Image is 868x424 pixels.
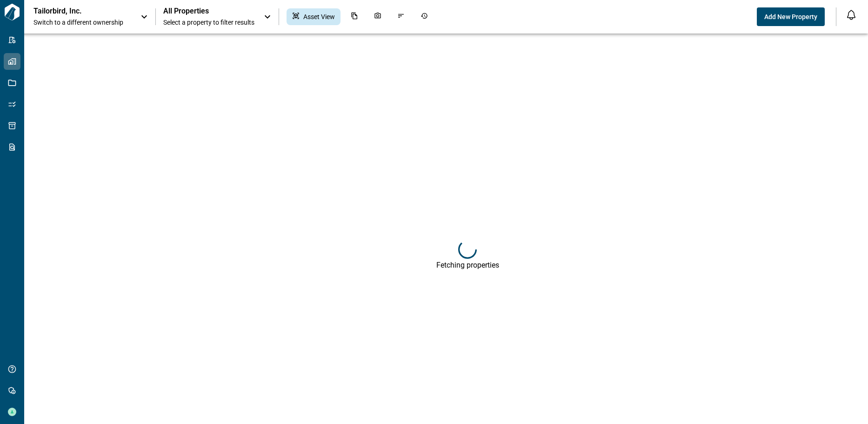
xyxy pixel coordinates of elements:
[33,7,117,16] p: Tailorbird, Inc.
[287,8,341,25] div: Asset View
[33,18,131,27] span: Switch to a different ownership
[163,7,254,16] span: All Properties
[757,7,825,26] button: Add New Property
[436,261,499,269] div: Fetching properties
[764,12,817,21] span: Add New Property
[844,7,859,22] button: Open notification feed
[345,8,364,25] div: Documents
[303,12,335,21] span: Asset View
[368,8,387,25] div: Photos
[392,8,410,25] div: Issues & Info
[163,18,254,27] span: Select a property to filter results
[415,8,434,25] div: Job History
